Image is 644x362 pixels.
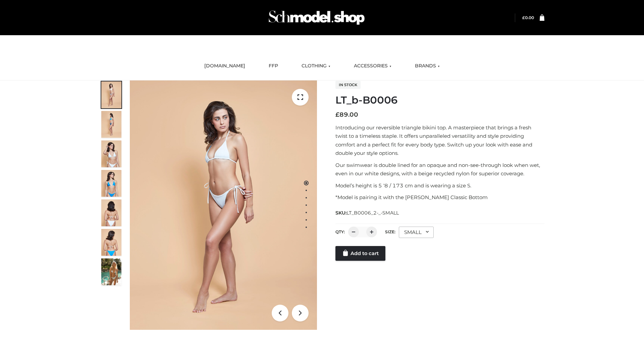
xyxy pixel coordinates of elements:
span: SKU: [335,209,399,217]
a: FFP [264,59,283,73]
img: Schmodel Admin 964 [266,4,367,31]
img: Arieltop_CloudNine_AzureSky2.jpg [101,258,121,285]
a: ACCESSORIES [349,59,396,73]
div: SMALL [399,227,434,238]
img: ArielClassicBikiniTop_CloudNine_AzureSky_OW114ECO_2-scaled.jpg [101,111,121,138]
span: LT_B0006_2-_-SMALL [346,210,399,216]
label: Size: [385,229,395,234]
p: Model’s height is 5 ‘8 / 173 cm and is wearing a size S. [335,181,544,190]
a: [DOMAIN_NAME] [199,59,250,73]
label: QTY: [335,229,345,234]
img: ArielClassicBikiniTop_CloudNine_AzureSky_OW114ECO_1-scaled.jpg [101,81,121,108]
a: BRANDS [410,59,445,73]
img: ArielClassicBikiniTop_CloudNine_AzureSky_OW114ECO_4-scaled.jpg [101,170,121,197]
img: ArielClassicBikiniTop_CloudNine_AzureSky_OW114ECO_8-scaled.jpg [101,229,121,256]
bdi: 89.00 [335,111,358,118]
p: *Model is pairing it with the [PERSON_NAME] Classic Bottom [335,193,544,202]
p: Our swimwear is double lined for an opaque and non-see-through look when wet, even in our white d... [335,161,544,178]
a: £0.00 [522,15,534,20]
img: ArielClassicBikiniTop_CloudNine_AzureSky_OW114ECO_3-scaled.jpg [101,140,121,167]
span: In stock [335,81,361,89]
a: CLOTHING [297,59,335,73]
span: £ [335,111,339,118]
a: Add to cart [335,246,385,261]
bdi: 0.00 [522,15,534,20]
p: Introducing our reversible triangle bikini top. A masterpiece that brings a fresh twist to a time... [335,123,544,158]
h1: LT_b-B0006 [335,94,544,106]
img: ArielClassicBikiniTop_CloudNine_AzureSky_OW114ECO_1 [130,80,317,330]
img: ArielClassicBikiniTop_CloudNine_AzureSky_OW114ECO_7-scaled.jpg [101,199,121,226]
span: £ [522,15,525,20]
